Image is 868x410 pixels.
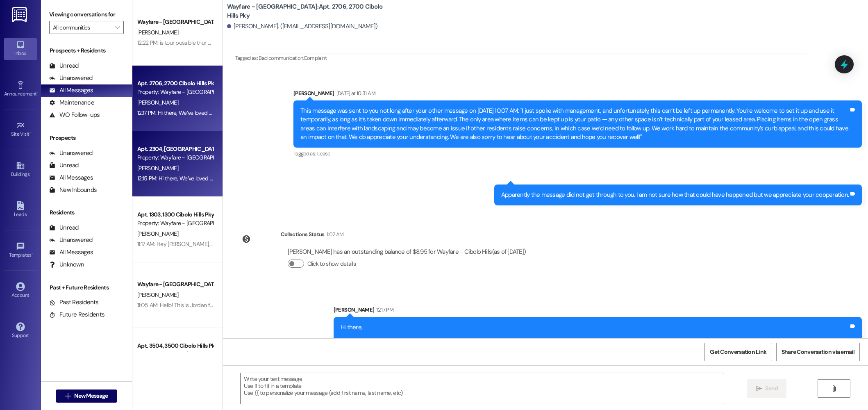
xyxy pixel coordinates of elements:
i:  [115,24,119,31]
div: Wayfare - [GEOGRAPHIC_DATA] [137,280,213,289]
div: Future Residents [49,310,105,319]
div: Apparently the message did not get through to you. I am not sure how that could have happened but... [501,191,849,199]
div: 11:17 AM: Hey [PERSON_NAME], what time would you say is good to come get the keys. I just set up ... [137,240,496,248]
span: [PERSON_NAME] [137,164,178,172]
div: Past Residents [49,298,99,307]
div: Tagged as: [235,52,804,64]
a: Inbox [4,38,37,60]
div: [PERSON_NAME] has an outstanding balance of $8.95 for Wayfare - Cibolo Hills (as of [DATE]) [288,248,526,256]
div: 1:02 AM [325,230,343,239]
div: Unanswered [49,74,93,82]
span: Share Conversation via email [782,348,854,356]
div: Past + Future Residents [41,283,132,292]
span: Complaint [304,55,327,61]
div: Property: Wayfare - [GEOGRAPHIC_DATA] [137,88,213,96]
span: Get Conversation Link [710,348,766,356]
div: Hi there, We’ve loved having you as part of our community, and we’d be thrilled to have you stay ... [341,323,849,376]
span: • [32,251,33,257]
a: Buildings [4,159,37,181]
span: [PERSON_NAME] [137,291,178,298]
div: Apt. 2304, [GEOGRAPHIC_DATA] [137,145,213,153]
div: Residents [41,208,132,217]
div: Unanswered [49,149,93,157]
button: Send [747,379,787,398]
span: [PERSON_NAME] [137,29,178,36]
div: This message was sent to you not long after your other message on [DATE] 10:07 AM: "I just spoke ... [300,107,849,142]
span: Bad communication , [259,55,303,61]
div: Property: Wayfare - [GEOGRAPHIC_DATA] [137,219,213,228]
i:  [65,393,71,399]
span: • [36,90,38,96]
div: [DATE] at 10:31 AM [334,89,375,98]
div: Maintenance [49,98,94,107]
div: Unread [49,61,79,70]
div: Property: Wayfare - [GEOGRAPHIC_DATA] [137,350,213,359]
div: All Messages [49,248,93,257]
span: [PERSON_NAME] [137,99,178,106]
div: Unanswered [49,236,93,244]
div: Tagged as: [293,148,862,159]
div: Unread [49,223,79,232]
div: Apt. 1303, 1300 Cibolo Hills Pky [137,210,213,219]
div: Apt. 3504, 3500 Cibolo Hills Pky [137,342,213,350]
div: [PERSON_NAME]. ([EMAIL_ADDRESS][DOMAIN_NAME]) [227,22,378,31]
input: All communities [53,21,111,34]
div: [PERSON_NAME] [334,305,862,317]
label: Click to show details [307,260,356,268]
div: Property: Wayfare - [GEOGRAPHIC_DATA] [137,153,213,162]
div: Unknown [49,260,84,269]
span: • [30,130,31,136]
div: Unread [49,161,79,170]
span: Lease [317,150,330,157]
span: Send [765,384,778,393]
i:  [756,385,762,392]
button: Share Conversation via email [776,343,860,361]
b: Wayfare - [GEOGRAPHIC_DATA]: Apt. 2706, 2700 Cibolo Hills Pky [227,2,391,20]
div: Collections Status [281,230,325,239]
div: Prospects + Residents [41,46,132,55]
button: Get Conversation Link [704,343,772,361]
div: New Inbounds [49,186,97,194]
div: All Messages [49,86,93,95]
button: New Message [56,389,117,403]
div: 12:22 PM: is tour possible thur 21 @2pm? [137,39,232,46]
div: [PERSON_NAME] [293,89,862,100]
div: Wayfare - [GEOGRAPHIC_DATA] [137,18,213,26]
div: 12:17 PM [374,305,393,314]
a: Account [4,280,37,302]
a: Templates • [4,239,37,262]
div: All Messages [49,173,93,182]
div: WO Follow-ups [49,111,100,119]
div: Apt. 2706, 2700 Cibolo Hills Pky [137,79,213,88]
a: Leads [4,199,37,221]
span: [PERSON_NAME] [137,230,178,237]
img: ResiDesk Logo [12,7,29,22]
span: New Message [74,392,108,400]
a: Site Visit • [4,118,37,141]
div: Prospects [41,134,132,142]
label: Viewing conversations for [49,8,124,21]
i:  [831,385,837,392]
a: Support [4,320,37,342]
